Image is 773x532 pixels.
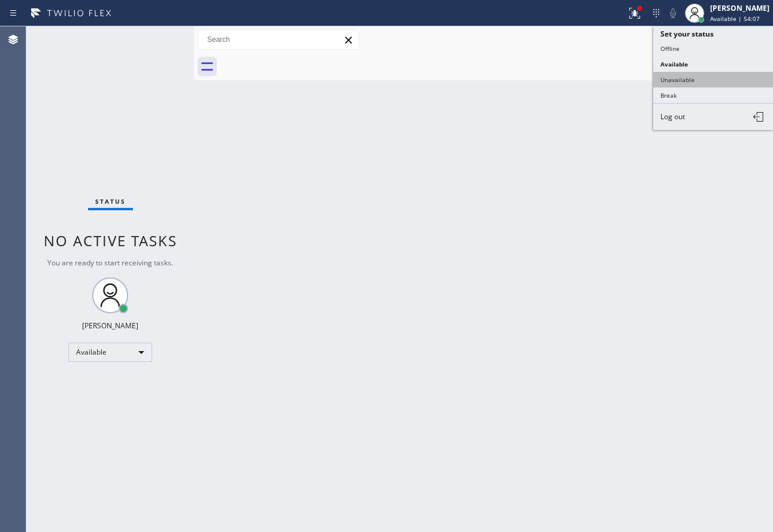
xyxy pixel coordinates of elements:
[47,258,173,268] span: You are ready to start receiving tasks.
[665,5,681,22] button: Mute
[198,30,359,49] input: Search
[710,3,769,13] div: [PERSON_NAME]
[95,197,126,205] span: Status
[68,343,152,362] div: Available
[710,14,760,23] span: Available | 54:07
[82,321,138,331] div: [PERSON_NAME]
[44,231,177,250] span: No active tasks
